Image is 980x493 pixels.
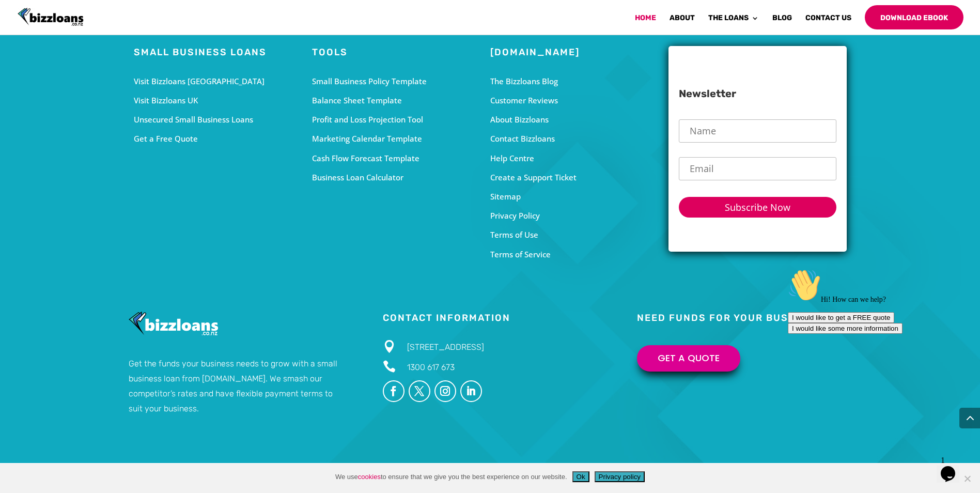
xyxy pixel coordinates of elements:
[312,94,490,107] div: Balance Sheet Template
[865,5,963,29] a: Download Ebook
[490,113,668,127] div: About Bizzloans
[670,14,695,29] a: About
[358,473,381,481] a: cookies
[383,312,597,330] h4: Contact Information
[312,46,490,64] h4: Tools
[637,345,740,372] a: Get a Quote
[134,94,312,107] p: Visit Bizzloans UK
[312,132,490,146] div: Marketing Calendar Template
[312,151,490,165] div: Cash Flow Forecast Template
[805,14,851,29] a: Contact Us
[635,14,656,29] a: Home
[134,46,312,64] h4: Small Business Loans
[383,340,396,353] span: 
[312,171,490,184] div: Business Loan Calculator
[129,357,343,416] p: Get the funds your business needs to grow with a small business loan from [DOMAIN_NAME]. We smash...
[679,119,836,143] input: Name
[312,74,490,88] div: Small Business Policy Template
[409,380,430,402] a: Follow on X
[4,48,111,58] button: I would like to get a FREE quote
[312,113,490,127] div: Profit and Loss Projection Tool
[129,312,219,337] img: bizzloans-nz-white
[490,228,668,242] div: Terms of Use
[490,190,668,204] div: Sitemap
[490,248,668,261] div: Terms of Service
[134,132,312,146] div: Get a Free Quote
[490,171,668,184] p: Create a Support Ticket
[490,94,668,107] div: Customer Reviews
[679,157,836,180] input: Email
[490,46,668,64] h4: [DOMAIN_NAME]
[679,88,836,104] h3: Newsletter
[4,58,119,69] button: I would like some more information
[134,113,312,127] div: Unsecured Small Business Loans
[383,380,405,402] a: Follow on Facebook
[335,472,567,482] span: We use to ensure that we give you the best experience on our website.
[490,74,668,88] div: The Bizzloans Blog
[4,4,37,37] img: :wave:
[460,380,482,402] a: Follow on LinkedIn
[772,14,792,29] a: Blog
[490,151,668,165] p: Help Centre
[134,74,312,88] div: Visit Bizzloans [GEOGRAPHIC_DATA]
[4,31,102,39] span: Hi! How can we help?
[490,132,668,146] div: Contact Bizzloans
[595,471,645,482] button: Privacy policy
[679,197,836,218] input: Subscribe Now
[383,360,396,373] span: 
[490,209,668,223] div: Privacy Policy
[637,312,851,330] h4: Need Funds for your Business?
[708,14,759,29] a: The Loans
[407,362,455,372] span: 1300 617 673
[937,452,970,483] iframe: chat widget
[18,8,84,26] img: Bizzloans New Zealand
[784,265,970,446] iframe: chat widget
[434,380,456,402] a: Follow on Instagram
[407,342,484,352] span: [STREET_ADDRESS]
[4,4,190,69] div: 👋Hi! How can we help?I would like to get a FREE quoteI would like some more information
[572,471,589,482] button: Ok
